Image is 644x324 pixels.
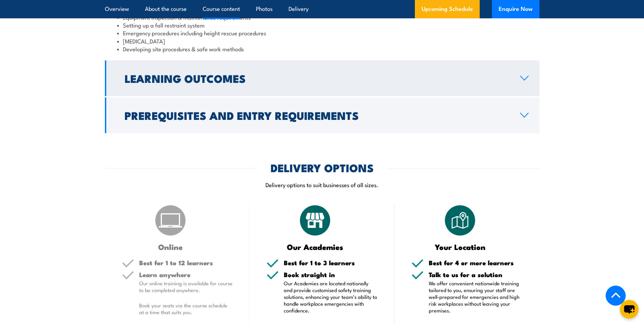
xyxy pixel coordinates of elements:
[429,271,522,278] h5: Talk to us for a solution
[284,280,378,314] p: Our Academies are located nationally and provide customised safety training solutions, enhancing ...
[429,280,522,314] p: We offer convenient nationwide training tailored to you, ensuring your staff are well-prepared fo...
[117,21,527,29] li: Setting up a fall restraint system
[271,163,374,172] h2: DELIVERY OPTIONS
[122,243,219,251] h3: Online
[411,243,509,251] h3: Your Location
[139,280,233,293] p: Our online training is available for course to be completed anywhere.
[125,73,509,83] h2: Learning Outcomes
[117,45,527,53] li: Developing site procedures & safe work methods
[125,110,509,120] h2: Prerequisites and Entry Requirements
[139,302,233,316] p: Book your seats via the course schedule at a time that suits you.
[139,271,233,278] h5: Learn anywhere
[139,259,233,266] h5: Best for 1 to 12 learners
[105,181,539,188] p: Delivery options to suit businesses of all sizes.
[284,259,378,266] h5: Best for 1 to 3 learners
[266,243,364,251] h3: Our Academies
[429,259,522,266] h5: Best for 4 or more learners
[117,37,527,45] li: [MEDICAL_DATA]
[117,29,527,37] li: Emergency procedures including height rescue procedures
[105,97,539,133] a: Prerequisites and Entry Requirements
[284,271,378,278] h5: Book straight in
[620,300,639,319] button: chat-button
[105,60,539,96] a: Learning Outcomes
